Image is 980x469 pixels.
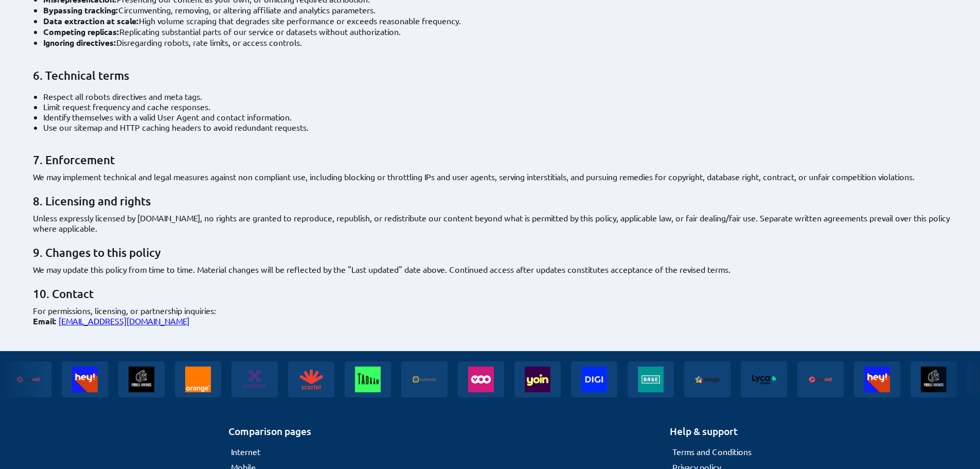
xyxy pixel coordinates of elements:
[670,425,752,438] h2: Help & support
[437,361,483,397] img: Voo banner logo
[33,305,956,326] p: For permissions, licensing, or partnership inquiries:
[43,37,956,48] li: Disregarding robots, rate limits, or access controls.
[43,15,139,26] strong: Data extraction at scale:
[33,264,956,274] p: We may update this policy from time to time. Material changes will be reflected by the "Last upda...
[833,361,879,397] img: Heytelecom banner logo
[33,213,956,233] p: Unless expressly licensed by [DOMAIN_NAME], no rights are granted to reproduce, republish, or red...
[43,37,116,48] strong: Ignoring directives:
[607,361,653,397] img: Base banner logo
[33,287,956,301] h2: 10. Contact
[33,68,956,83] h2: 6. Technical terms
[550,361,596,397] img: Digi banner logo
[776,361,823,397] img: Edpnet banner logo
[43,15,956,26] li: High volume scraping that degrades site performance or exceeds reasonable frequency.
[43,26,956,37] li: Replicating substantial parts of our service or datasets without authorization.
[154,361,200,397] img: Orange banner logo
[43,26,119,37] strong: Competing replicas:
[59,316,189,326] a: [EMAIL_ADDRESS][DOMAIN_NAME]
[43,91,956,101] li: Respect all robots directives and meta tags.
[43,112,956,122] li: Identify themselves with a valid User Agent and contact information.
[324,361,370,397] img: Tadaam banner logo
[663,361,709,397] img: Mega banner logo
[33,194,956,209] h2: 8. Licensing and rights
[889,361,936,397] img: Mobile vikings banner logo
[380,361,426,397] img: Telenet banner logo
[33,171,956,182] p: We may implement technical and legal measures against non compliant use, including blocking or th...
[228,425,311,438] h2: Comparison pages
[33,153,956,167] h2: 7. Enforcement
[33,316,57,326] strong: Email:
[43,5,118,15] strong: Bypassing tracking:
[267,361,313,397] img: Scarlet banner logo
[33,246,956,260] h2: 9. Changes to this policy
[493,361,540,397] img: Yoin banner logo
[41,361,87,397] img: Heytelecom banner logo
[210,361,257,397] img: Proximus banner logo
[97,361,144,397] img: Mobile vikings banner logo
[43,101,956,112] li: Limit request frequency and cache responses.
[720,361,766,397] img: Lycamobile banner logo
[43,5,956,15] li: Circumventing, removing, or altering affiliate and analytics parameters.
[231,446,260,457] a: Internet
[672,446,752,457] a: Terms and Conditions
[43,122,956,132] li: Use our sitemap and HTTP caching headers to avoid redundant requests.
